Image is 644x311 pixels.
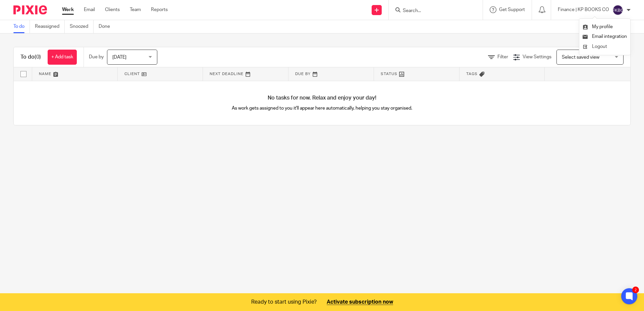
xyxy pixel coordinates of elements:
a: Snoozed [70,20,94,33]
a: To do [13,20,30,33]
span: Tags [466,72,478,76]
p: Finance | KP BOOKS CO [558,6,609,13]
a: Done [99,20,115,33]
img: svg%3E [612,5,623,15]
a: Logout [583,42,627,52]
a: Email integration [583,34,627,39]
span: Select saved view [562,55,599,60]
a: Clients [105,6,120,13]
img: Pixie [13,5,47,14]
a: + Add task [48,50,77,65]
span: View Settings [523,55,551,59]
p: As work gets assigned to you it'll appear here automatically, helping you stay organised. [168,105,476,112]
span: (0) [35,54,41,60]
span: [DATE] [112,55,126,60]
span: Email integration [592,34,627,39]
a: Work [62,6,74,13]
h1: To do [20,54,41,61]
span: My profile [592,24,613,29]
div: 2 [632,287,639,293]
a: My profile [583,24,613,29]
span: Get Support [499,7,525,12]
input: Search [402,8,463,14]
span: Filter [497,55,508,59]
a: Reports [151,6,168,13]
a: Email [84,6,95,13]
span: Logout [592,44,607,49]
p: Due by [89,54,104,60]
a: Team [130,6,141,13]
a: Reassigned [35,20,65,33]
h4: No tasks for now. Relax and enjoy your day! [14,95,630,102]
